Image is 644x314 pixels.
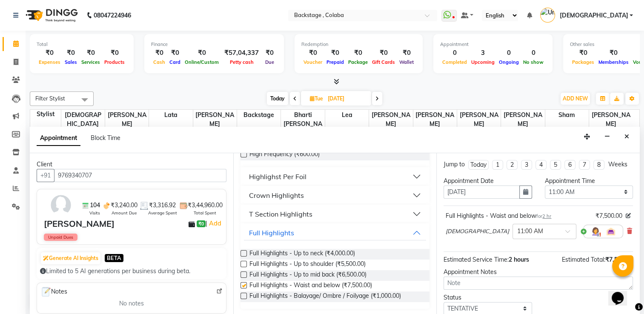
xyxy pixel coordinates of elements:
[249,281,372,291] span: Full Highlights - Waist and below (₹7,500.00)
[148,210,177,216] span: Average Spent
[44,234,77,241] span: Unpaid Dues
[22,3,80,27] img: logo
[545,177,633,186] div: Appointment Time
[346,59,370,65] span: Package
[444,293,532,302] div: Status
[325,92,368,105] input: 2025-10-07
[470,160,487,169] div: Today
[207,218,222,228] a: Add
[35,95,65,102] span: Filter Stylist
[301,59,324,65] span: Voucher
[370,59,397,65] span: Gift Cards
[397,48,416,58] div: ₹0
[413,110,457,129] span: [PERSON_NAME]
[369,110,412,147] span: [PERSON_NAME] [PERSON_NAME]
[564,160,575,170] li: 6
[521,160,532,170] li: 3
[249,260,366,270] span: Full Highlights - Up to shoulder (₹5,500.00)
[249,190,304,200] div: Crown Highlights
[509,256,529,263] span: 2 hours
[149,201,176,210] span: ₹3,316.92
[119,299,144,308] span: No notes
[262,48,277,58] div: ₹0
[370,48,397,58] div: ₹0
[221,48,262,58] div: ₹57,04,337
[94,3,131,27] b: 08047224946
[249,291,401,302] span: Full Highlights - Balayage/ Ombre / Foilyage (₹1,000.00)
[563,95,588,102] span: ADD NEW
[249,228,294,238] div: Full Highlights
[446,211,551,220] div: Full Highlights - Waist and below
[237,110,280,120] span: Backstage
[167,48,183,58] div: ₹0
[561,93,590,105] button: ADD NEW
[105,110,149,129] span: [PERSON_NAME]
[545,110,589,120] span: Sham
[446,227,509,236] span: [DEMOGRAPHIC_DATA]
[281,110,324,138] span: Bharti [PERSON_NAME]
[249,150,320,160] span: High Frequency (₹600.00)
[244,225,426,240] button: Full Highlights
[30,110,61,119] div: Stylist
[37,131,80,146] span: Appointment
[79,59,102,65] span: Services
[596,59,631,65] span: Memberships
[244,206,426,222] button: T Section Highlights
[263,59,276,65] span: Due
[63,48,79,58] div: ₹0
[440,48,469,58] div: 0
[535,160,547,170] li: 4
[606,226,616,237] img: Interior.png
[188,201,223,210] span: ₹3,44,960.00
[469,59,497,65] span: Upcoming
[228,59,256,65] span: Petty cash
[37,41,127,48] div: Total
[301,41,416,48] div: Redemption
[570,48,596,58] div: ₹0
[244,169,426,184] button: Highlighst Per Foil
[112,210,137,216] span: Amount Due
[397,59,416,65] span: Wallet
[562,256,605,263] span: Estimated Total:
[193,110,237,129] span: [PERSON_NAME]
[542,213,551,219] span: 2 hr
[49,193,73,217] img: avatar
[593,160,604,170] li: 8
[497,48,521,58] div: 0
[40,286,67,297] span: Notes
[249,171,306,182] div: Highlighst Per Foil
[540,8,555,23] img: Umesh
[521,48,546,58] div: 0
[40,267,223,276] div: Limited to 5 AI generations per business during beta.
[497,59,521,65] span: Ongoing
[89,210,100,216] span: Visits
[194,210,216,216] span: Total Spent
[37,169,54,182] button: +91
[444,256,509,263] span: Estimated Service Time:
[608,280,635,305] iframe: chat widget
[596,48,631,58] div: ₹0
[621,130,633,143] button: Close
[536,213,551,219] small: for
[325,110,369,120] span: Lea
[183,48,221,58] div: ₹0
[105,254,123,262] span: BETA
[61,110,105,129] span: [DEMOGRAPHIC_DATA]
[244,188,426,203] button: Crown Highlights
[444,177,532,186] div: Appointment Date
[559,11,628,20] span: [DEMOGRAPHIC_DATA]
[102,59,127,65] span: Products
[151,41,277,48] div: Finance
[590,226,601,237] img: Hairdresser.png
[206,218,222,228] span: |
[37,59,63,65] span: Expenses
[249,270,366,281] span: Full Highlights - Up to mid back (₹6,500.00)
[41,252,100,264] button: Generate AI Insights
[589,110,633,129] span: [PERSON_NAME]
[79,48,102,58] div: ₹0
[37,160,226,169] div: Client
[167,59,183,65] span: Card
[111,201,137,210] span: ₹3,240.00
[444,186,519,199] input: yyyy-mm-dd
[37,48,63,58] div: ₹0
